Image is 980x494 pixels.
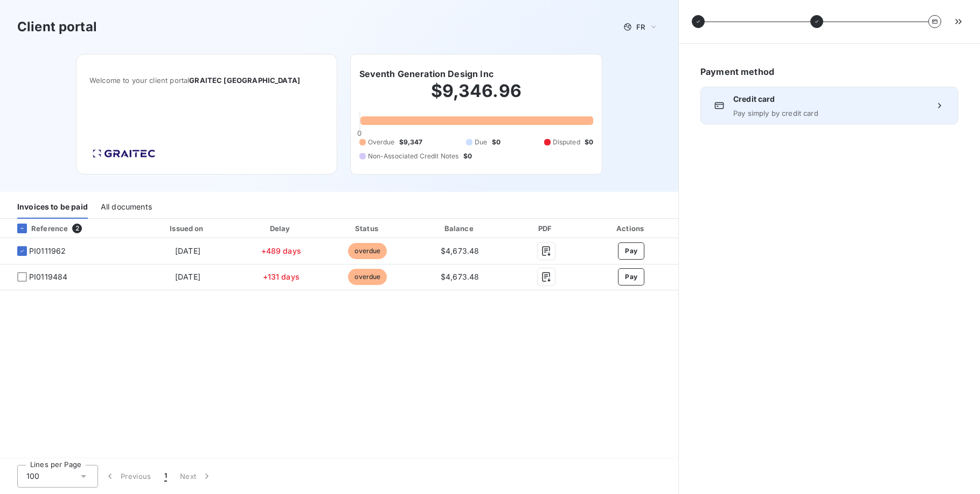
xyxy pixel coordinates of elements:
[359,80,594,113] h2: $9,346.96
[261,246,301,255] span: +489 days
[175,272,200,281] span: [DATE]
[348,243,387,259] span: overdue
[325,223,409,234] div: Status
[89,146,158,161] img: Company logo
[492,137,501,147] span: $0
[175,246,200,255] span: [DATE]
[585,137,593,147] span: $0
[357,129,362,137] span: 0
[173,465,219,488] button: Next
[636,23,645,31] span: FR
[189,76,300,85] span: GRAITEC [GEOGRAPHIC_DATA]
[463,151,472,161] span: $0
[441,272,479,281] span: $4,673.48
[139,223,237,234] div: Issued on
[17,17,97,37] h3: Client portal
[9,224,68,233] div: Reference
[241,223,321,234] div: Delay
[733,94,926,105] span: Credit card
[700,65,958,78] h6: Payment method
[553,137,580,147] span: Disputed
[733,109,926,117] span: Pay simply by credit card
[29,272,67,282] span: PI0119484
[26,471,39,482] span: 100
[399,137,423,147] span: $9,347
[586,223,676,234] div: Actions
[164,471,167,482] span: 1
[98,465,158,488] button: Previous
[263,272,300,281] span: +131 days
[17,196,88,219] div: Invoices to be paid
[475,137,487,147] span: Due
[414,223,505,234] div: Balance
[72,224,82,233] span: 2
[348,269,387,285] span: overdue
[368,137,395,147] span: Overdue
[359,67,494,80] h6: Seventh Generation Design Inc
[101,196,152,219] div: All documents
[89,76,324,85] span: Welcome to your client portal
[618,242,644,260] button: Pay
[510,223,582,234] div: PDF
[618,268,644,286] button: Pay
[441,246,479,255] span: $4,673.48
[29,246,66,256] span: PI0111962
[158,465,173,488] button: 1
[368,151,459,161] span: Non-Associated Credit Notes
